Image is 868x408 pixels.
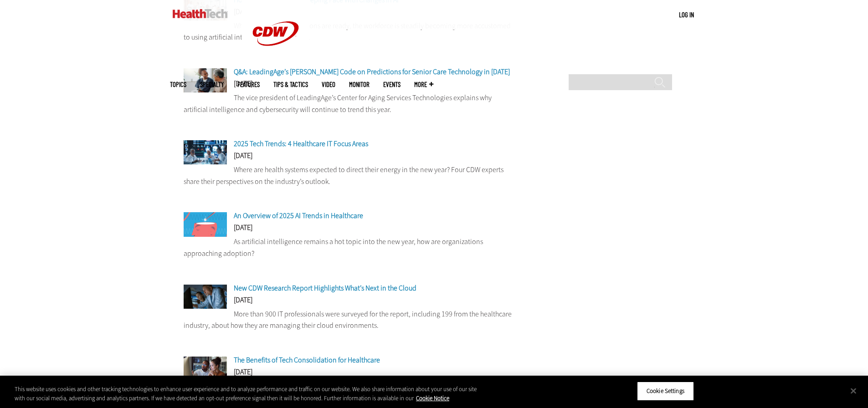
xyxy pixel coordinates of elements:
a: 2025 Tech Trends: 4 Healthcare IT Focus Areas [234,139,368,148]
img: illustration of computer chip being put inside head with waves [184,212,227,236]
a: CDW [241,60,310,70]
p: As artificial intelligence remains a hot topic into the new year, how are organizations approachi... [184,236,514,259]
a: Events [383,81,401,88]
a: New CDW Research Report Highlights What’s Next in the Cloud [234,283,416,293]
img: IT team members look at platform on desktop [184,357,227,381]
div: [DATE] [184,296,514,308]
a: Features [237,81,260,88]
p: Where are health systems expected to direct their energy in the new year? Four CDW experts share ... [184,164,514,187]
div: This website uses cookies and other tracking technologies to enhance user experience and to analy... [15,385,478,403]
a: More information about your privacy [416,394,449,402]
a: An Overview of 2025 AI Trends in Healthcare [234,211,363,220]
p: More than 900 IT professionals were surveyed for the report, including 199 from the healthcare in... [184,308,514,331]
div: [DATE] [184,152,514,164]
p: The vice president of LeadingAge’s Center for Aging Services Technologies explains why artificial... [184,92,514,115]
a: Video [322,81,335,88]
button: Close [843,381,863,401]
a: The Benefits of Tech Consolidation for Healthcare [234,355,380,365]
img: Home [173,9,228,18]
span: Topics [170,81,186,88]
div: [DATE] [184,368,514,380]
div: [DATE] [184,224,514,236]
a: MonITor [349,81,370,88]
span: More [414,81,433,88]
a: Log in [679,10,694,19]
span: Specialty [200,81,224,88]
img: two doctors assess MRI images [184,285,227,309]
button: Cookie Settings [637,382,694,401]
a: Tips & Tactics [273,81,308,88]
img: group of doctors talk amid large screens [184,140,227,164]
div: User menu [679,10,694,20]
